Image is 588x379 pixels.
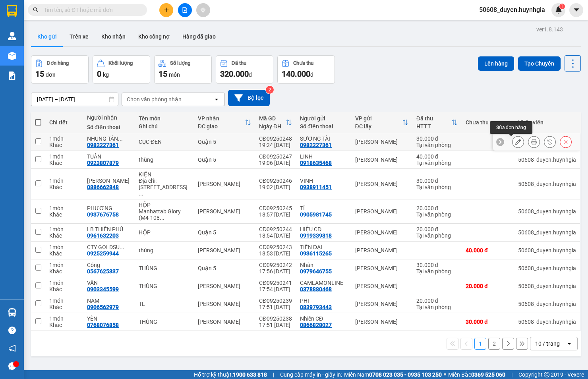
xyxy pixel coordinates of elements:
[518,247,576,253] div: 50608_duyen.huynhgia
[273,370,274,379] span: |
[566,340,573,347] svg: open
[518,208,576,215] div: 50608_duyen.huynhgia
[249,72,252,78] span: đ
[259,322,292,328] div: 17:51 [DATE]
[87,160,119,166] div: 0923807879
[518,229,576,236] div: 50608_duyen.huynhgia
[31,27,63,46] button: Kho gửi
[7,7,19,15] span: Gửi:
[49,142,79,148] div: Khác
[444,373,446,376] span: ⚪️
[259,232,292,239] div: 18:54 [DATE]
[259,226,292,232] div: CĐ09250244
[259,286,292,292] div: 17:54 [DATE]
[35,69,44,79] span: 15
[351,112,412,133] th: Toggle SortBy
[87,178,131,184] div: MINH HUY
[259,123,286,130] div: Ngày ĐH
[466,119,510,126] div: Chưa thu
[49,119,79,126] div: Chi tiết
[194,112,255,133] th: Toggle SortBy
[139,202,190,208] div: HỘP
[6,51,72,61] div: 30.000
[47,60,69,66] div: Đơn hàng
[49,160,79,166] div: Khác
[87,298,131,304] div: NAM
[178,3,192,17] button: file-add
[7,25,70,34] div: SƯƠNG TÀI
[87,226,131,232] div: LB THIÊN PHÚ
[6,52,30,60] span: Đã thu :
[300,232,332,239] div: 0919339818
[355,301,408,307] div: [PERSON_NAME]
[132,27,176,46] button: Kho công nợ
[300,115,347,122] div: Người gửi
[259,153,292,160] div: CĐ09250247
[412,112,462,133] th: Toggle SortBy
[120,244,124,250] span: ...
[182,7,188,13] span: file-add
[473,5,551,15] span: 50608_duyen.huynhgia
[300,160,332,166] div: 0918635468
[139,265,190,271] div: THÙNG
[416,160,458,166] div: Tại văn phòng
[355,229,408,236] div: [PERSON_NAME]
[300,304,332,310] div: 0839793443
[87,250,119,257] div: 0925259944
[8,344,16,352] span: notification
[31,55,89,84] button: Đơn hàng15đơn
[49,268,79,275] div: Khác
[355,283,408,289] div: [PERSON_NAME]
[198,229,251,236] div: Quận 5
[76,7,132,16] div: Quận 5
[300,178,347,184] div: VINH
[8,362,16,370] span: message
[259,280,292,286] div: CĐ09250241
[87,322,119,328] div: 0768076858
[259,298,292,304] div: CĐ09250239
[87,304,119,310] div: 0906562979
[169,72,180,78] span: món
[355,208,408,215] div: [PERSON_NAME]
[87,114,131,121] div: Người nhận
[198,265,251,271] div: Quận 5
[49,315,79,322] div: 1 món
[93,55,150,84] button: Khối lượng0kg
[232,60,246,66] div: Đã thu
[139,157,190,163] div: thùng
[170,60,190,66] div: Số lượng
[118,135,123,142] span: ...
[259,268,292,275] div: 17:56 [DATE]
[466,319,510,325] div: 30.000 đ
[139,208,190,221] div: Manhattab Glory (M4-108) Vinhome Grandpark Q9 P. Bình Long TĐ
[216,55,273,84] button: Đã thu320.000đ
[518,265,576,271] div: 50608_duyen.huynhgia
[87,268,119,275] div: 0567625337
[555,6,562,14] img: icon-new-feature
[416,115,451,122] div: Đã thu
[87,205,131,211] div: PHƯƠNG
[49,286,79,292] div: Khác
[259,135,292,142] div: CĐ09250248
[8,72,16,80] img: solution-icon
[266,86,274,94] sup: 2
[49,184,79,190] div: Khác
[7,7,70,25] div: [PERSON_NAME]
[196,3,210,17] button: aim
[49,322,79,328] div: Khác
[300,262,347,268] div: Nhân
[293,60,313,66] div: Chưa thu
[355,139,408,145] div: [PERSON_NAME]
[300,298,347,304] div: PHI
[300,205,347,211] div: TÍ
[518,319,576,325] div: 50608_duyen.huynhgia
[87,286,119,292] div: 0903345599
[277,55,335,84] button: Chưa thu140.000đ
[259,262,292,268] div: CĐ09250242
[49,226,79,232] div: 1 món
[300,322,332,328] div: 0866828027
[355,265,408,271] div: [PERSON_NAME]
[8,308,16,317] img: warehouse-icon
[139,115,190,122] div: Tên món
[159,3,173,17] button: plus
